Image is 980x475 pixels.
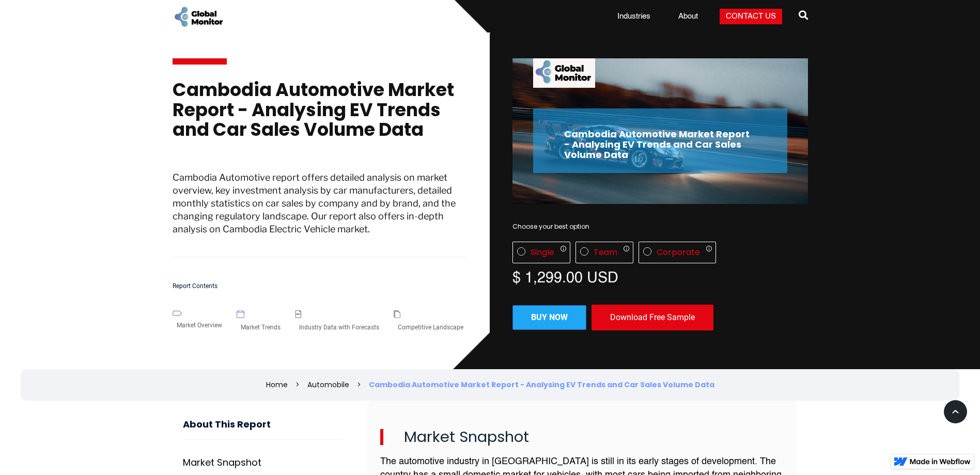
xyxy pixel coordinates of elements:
div: Cambodia Automotive Market Report - Analysing EV Trends and Car Sales Volume Data [369,379,714,390]
div: Single [531,247,554,258]
a: About [672,11,704,22]
a:  [799,6,808,27]
img: Made in Webflow [910,458,971,465]
div: Competitive Landscape [394,318,468,337]
div: Choose your best option [512,221,808,232]
a: Automobile [307,379,349,390]
div: Download Free Sample [592,305,713,330]
a: Industries [611,11,657,22]
h2: Cambodia Automotive Market Report - Analysing EV Trends and Car Sales Volume Data [564,129,756,160]
div: Market Snapshot [183,457,261,468]
p: Cambodia Automotive report offers detailed analysis on market overview, key investment analysis b... [173,171,468,257]
div: $ 1,299.00 USD [512,268,808,284]
div: License [512,242,808,263]
div: > [357,379,361,390]
div: Industry Data with Forecasts [295,318,383,337]
a: Home [266,379,288,390]
div: Market Overview [173,316,226,335]
a: Buy now [512,305,586,330]
span:  [799,8,808,22]
div: Market Trends [237,318,285,337]
h3: About This Report [183,419,343,440]
a: Market Snapshot [183,452,343,473]
div: Corporate [657,247,700,258]
div: > [295,379,300,390]
h5: Report Contents [173,283,468,290]
h1: Cambodia Automotive Market Report - Analysing EV Trends and Car Sales Volume Data [173,80,468,150]
div: Team [594,247,617,258]
a: Contact Us [720,9,782,24]
h2: Market Snapshot [380,429,785,446]
a: home [173,5,224,28]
